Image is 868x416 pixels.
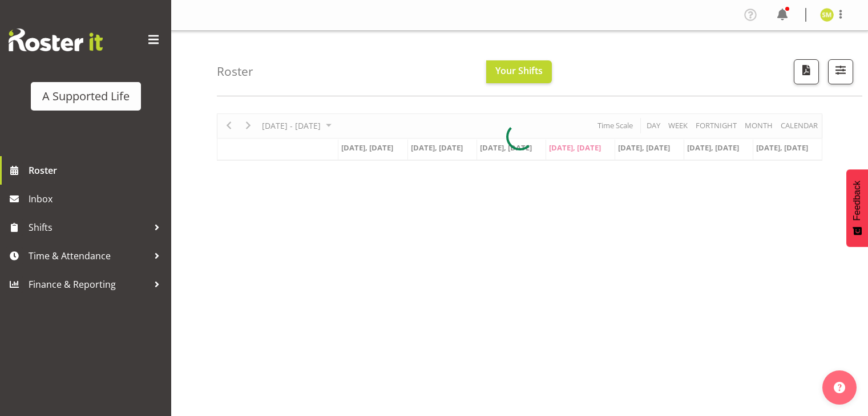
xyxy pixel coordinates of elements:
[29,276,148,293] span: Finance & Reporting
[486,60,552,83] button: Your Shifts
[495,64,543,77] span: Your Shifts
[217,65,253,78] h4: Roster
[29,162,165,179] span: Roster
[852,181,862,221] span: Feedback
[29,219,148,236] span: Shifts
[846,169,868,247] button: Feedback - Show survey
[828,59,853,84] button: Filter Shifts
[834,382,845,393] img: help-xxl-2.png
[820,8,834,22] img: sophie-mitchell9609.jpg
[794,59,819,84] button: Download a PDF of the roster according to the set date range.
[42,88,130,105] div: A Supported Life
[29,247,148,264] span: Time & Attendance
[9,28,103,51] img: Rosterit website logo
[29,190,165,207] span: Inbox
